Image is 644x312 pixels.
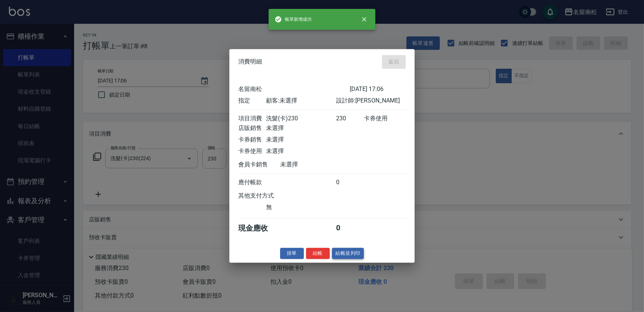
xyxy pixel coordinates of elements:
[306,248,330,259] button: 結帳
[266,204,336,211] div: 無
[238,161,280,169] div: 會員卡銷售
[238,58,262,66] span: 消費明細
[266,136,336,144] div: 未選擇
[266,147,336,155] div: 未選擇
[336,97,406,105] div: 設計師: [PERSON_NAME]
[266,97,336,105] div: 顧客: 未選擇
[238,115,266,123] div: 項目消費
[336,179,364,186] div: 0
[238,192,294,200] div: 其他支付方式
[364,115,406,123] div: 卡券使用
[336,115,364,123] div: 230
[238,124,266,132] div: 店販銷售
[280,248,304,259] button: 掛單
[275,16,312,23] span: 帳單新增成功
[238,136,266,144] div: 卡券銷售
[266,124,336,132] div: 未選擇
[336,223,364,233] div: 0
[238,97,266,105] div: 指定
[266,115,336,123] div: 洗髮(卡)230
[238,85,350,93] div: 名留南松
[350,85,406,93] div: [DATE] 17:06
[238,179,266,186] div: 應付帳款
[238,223,280,233] div: 現金應收
[332,248,364,259] button: 結帳並列印
[280,161,350,169] div: 未選擇
[238,147,266,155] div: 卡券使用
[356,11,372,27] button: close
